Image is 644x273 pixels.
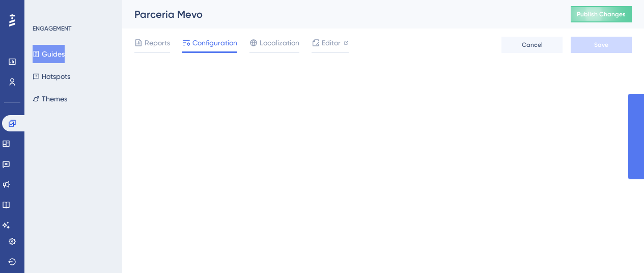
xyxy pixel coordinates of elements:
div: ENGAGEMENT [33,24,71,33]
span: Cancel [522,41,543,49]
button: Themes [33,90,67,108]
span: Publish Changes [577,10,626,18]
iframe: UserGuiding AI Assistant Launcher [601,233,632,263]
span: Localization [260,37,299,49]
button: Publish Changes [571,6,632,22]
div: Parceria Mevo [134,7,545,21]
span: Configuration [192,37,237,49]
span: Reports [145,37,170,49]
button: Guides [33,45,65,63]
button: Save [571,37,632,53]
span: Editor [322,37,341,49]
button: Cancel [501,37,563,53]
button: Hotspots [33,67,70,86]
span: Save [594,41,608,49]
